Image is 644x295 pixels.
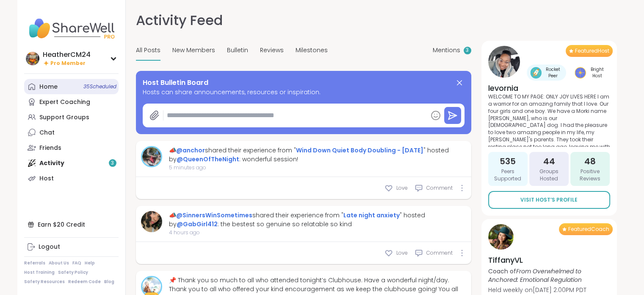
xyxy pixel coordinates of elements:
img: HeatherCM24 [26,52,39,65]
span: Hosts can share announcements, resources or inspiration. [143,88,464,97]
img: anchor [142,147,161,166]
img: Bright Host [575,67,586,79]
img: TiffanyVL [488,224,514,250]
a: Friends [24,140,119,155]
a: @anchor [176,146,205,155]
a: About Us [49,260,69,266]
div: Expert Coaching [39,98,90,107]
a: Host [24,171,119,186]
i: From Overwhelmed to Anchored: Emotional Regulation [488,267,582,284]
p: Coach of [488,267,610,284]
span: Milestones [296,46,328,55]
span: New Members [172,46,215,55]
span: Visit Host’s Profile [520,196,578,204]
a: Redeem Code [68,279,101,285]
div: Support Groups [39,113,89,122]
img: ShareWell Nav Logo [24,14,119,43]
span: 48 [584,155,596,167]
h1: Activity Feed [136,10,223,31]
span: 3 [466,47,469,54]
span: Host Bulletin Board [143,78,208,88]
img: SinnersWinSometimes [141,211,162,232]
span: Love [396,249,408,257]
div: 📣 shared their experience from " " hosted by : wonderful session! [169,146,466,164]
div: Friends [39,144,61,152]
h4: TiffanyVL [488,255,610,265]
span: 5 minutes ago [169,164,466,171]
span: 535 [500,155,516,167]
a: Wind Down Quiet Body Doubling - [DATE] [296,146,423,155]
a: @QueenOfTheNight [177,155,239,163]
span: 44 [543,155,555,167]
span: Groups Hosted [533,168,565,183]
a: Late night anxiety [343,211,400,219]
img: levornia [488,46,520,78]
span: All Posts [136,46,160,55]
span: Mentions [433,46,460,55]
span: Pro Member [50,60,86,67]
a: Logout [24,239,119,255]
span: Bright Host [588,66,607,79]
span: Peers Supported [492,168,524,183]
span: Comment [426,184,453,192]
a: Visit Host’s Profile [488,191,610,209]
a: FAQ [72,260,81,266]
a: @GabGirl412 [177,220,218,228]
a: @SinnersWinSometimes [176,211,252,219]
span: Positive Reviews [574,168,606,183]
p: Held weekly on [DATE] 2:00PM PDT [488,286,610,294]
span: Bulletin [227,46,248,55]
a: Support Groups [24,110,119,125]
a: Safety Resources [24,279,65,285]
p: WELCOME TO MY PAGE: ONLY JOY LIVES HERE I am a warrior for an amazing family that I love. Our fou... [488,93,610,147]
a: Chat [24,125,119,140]
a: Help [85,260,95,266]
span: Reviews [260,46,284,55]
a: Host Training [24,270,55,275]
a: Expert Coaching [24,94,119,110]
a: Home35Scheduled [24,79,119,94]
a: Safety Policy [58,270,88,275]
div: Home [39,83,58,91]
div: HeatherCM24 [43,50,91,59]
a: Referrals [24,260,45,266]
span: Comment [426,249,453,257]
div: 📣 shared their experience from " " hosted by : the bestest so genuine so relatable so kind [169,211,466,229]
span: Featured Host [575,48,609,54]
a: Blog [104,279,114,285]
h4: levornia [488,83,610,93]
img: Rocket Peer [530,67,542,79]
div: Earn $20 Credit [24,217,119,232]
div: Logout [39,243,60,251]
span: 35 Scheduled [83,83,116,90]
span: Rocket Peer [543,66,563,79]
div: Chat [39,129,55,137]
span: Love [396,184,408,192]
div: Host [39,174,54,183]
a: anchor [141,146,162,167]
span: 4 hours ago [169,229,466,236]
span: Featured Coach [568,226,609,233]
